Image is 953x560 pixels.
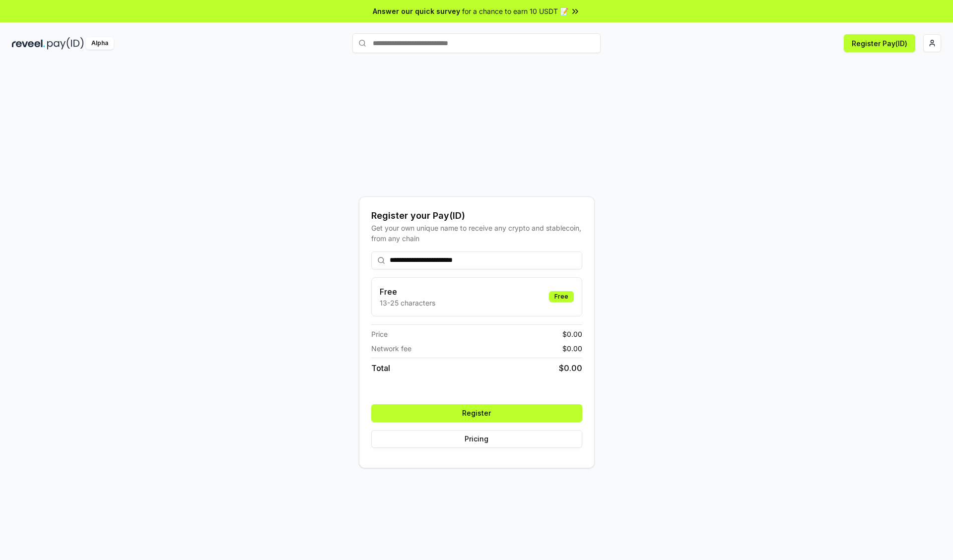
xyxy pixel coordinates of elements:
[12,37,45,50] img: reveel_dark
[549,291,574,302] div: Free
[844,34,915,52] button: Register Pay(ID)
[559,362,582,374] span: $ 0.00
[373,6,460,16] span: Answer our quick survey
[371,404,582,422] button: Register
[371,223,582,244] div: Get your own unique name to receive any crypto and stablecoin, from any chain
[380,286,435,298] h3: Free
[371,209,582,223] div: Register your Pay(ID)
[371,329,388,339] span: Price
[371,343,411,354] span: Network fee
[462,6,568,16] span: for a chance to earn 10 USDT 📝
[47,37,84,50] img: pay_id
[86,37,114,50] div: Alpha
[380,298,435,308] p: 13-25 characters
[371,430,582,448] button: Pricing
[562,343,582,354] span: $ 0.00
[562,329,582,339] span: $ 0.00
[371,362,390,374] span: Total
